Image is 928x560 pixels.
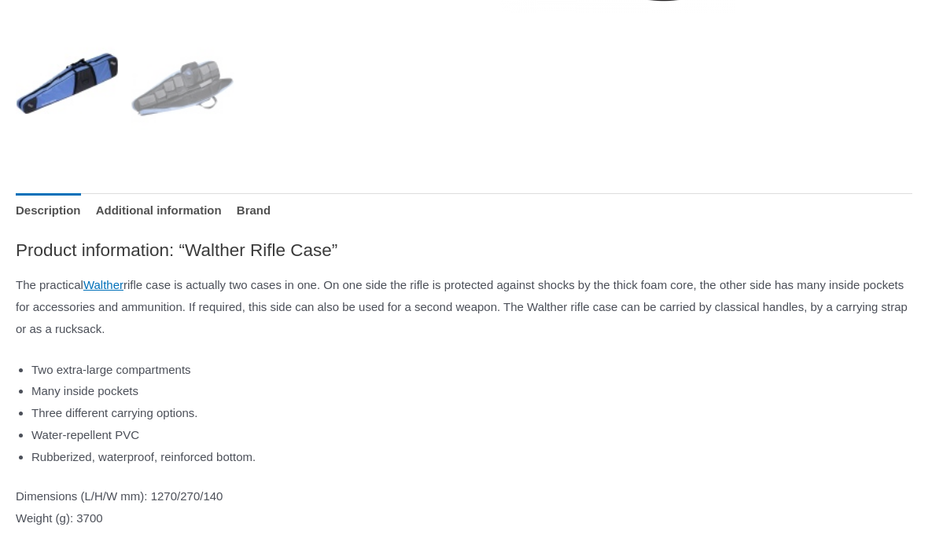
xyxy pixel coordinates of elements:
li: Water-repellent PVC [31,424,912,446]
li: Three different carrying options. [31,402,912,424]
a: Walther [83,278,123,291]
a: Brand [237,193,271,227]
img: Walther Rifle Case [16,31,119,134]
a: Additional information [96,193,222,227]
img: Walther Rifle Case, Soft - Image 2 [131,31,234,134]
p: Dimensions (L/H/W mm): 1270/270/140 Weight (g): 3700 [16,485,912,529]
li: Two extra-large compartments [31,359,912,381]
p: The practical rifle case is actually two cases in one. On one side the rifle is protected against... [16,274,912,340]
a: Description [16,193,81,227]
li: Rubberized, waterproof, reinforced bottom. [31,446,912,468]
li: Many inside pockets [31,380,912,402]
h2: Product information: “Walther Rifle Case” [16,239,912,262]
